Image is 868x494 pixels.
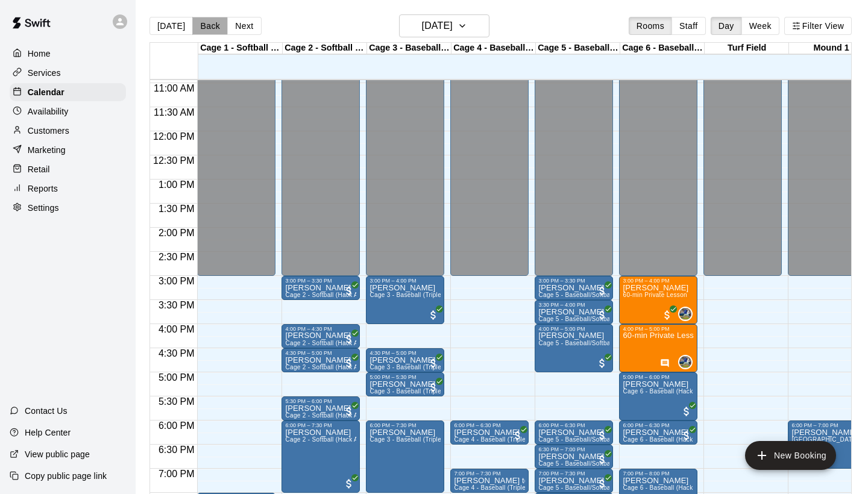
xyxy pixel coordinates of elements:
[683,307,693,321] span: Brandon Gold
[619,324,697,372] div: 4:00 PM – 5:00 PM: 60-min Private Lesson
[10,102,126,120] a: Availability
[156,372,198,383] span: 5:00 PM
[791,436,858,443] span: [GEOGRAPHIC_DATA]
[535,445,613,469] div: 6:30 PM – 7:00 PM: Peter Glassman
[285,422,356,428] div: 6:00 PM – 7:30 PM
[25,448,90,460] p: View public page
[535,276,613,300] div: 3:00 PM – 3:30 PM: Jewels Lawrence
[156,469,198,479] span: 7:00 PM
[623,471,694,477] div: 7:00 PM – 8:00 PM
[512,430,524,442] span: All customers have paid
[596,285,608,297] span: All customers have paid
[10,141,126,159] a: Marketing
[343,357,355,369] span: All customers have paid
[343,405,355,417] span: All customers have paid
[619,276,697,324] div: 3:00 PM – 4:00 PM: Phil Kholos
[629,17,672,35] button: Rooms
[151,107,198,117] span: 11:30 AM
[367,43,451,54] div: Cage 3 - Baseball (Triple Play)
[596,430,608,442] span: All customers have paid
[156,421,198,431] span: 6:00 PM
[156,180,198,190] span: 1:00 PM
[623,292,687,298] span: 60-min Private Lesson
[285,326,356,332] div: 4:00 PM – 4:30 PM
[156,445,198,455] span: 6:30 PM
[156,396,198,407] span: 5:30 PM
[538,484,676,491] span: Cage 5 - Baseball/Softball (Triple Play - HitTrax)
[538,292,676,298] span: Cage 5 - Baseball/Softball (Triple Play - HitTrax)
[623,436,769,443] span: Cage 6 - Baseball (Hack Attack Hand-fed Machine)
[538,460,676,467] span: Cage 5 - Baseball/Softball (Triple Play - HitTrax)
[156,348,198,358] span: 4:30 PM
[422,17,453,34] h6: [DATE]
[623,326,694,332] div: 4:00 PM – 5:00 PM
[678,307,693,321] div: Brandon Gold
[679,356,691,368] img: Brandon Gold
[285,436,428,443] span: Cage 2 - Softball (Hack Attack Hand-fed Machine)
[150,131,197,142] span: 12:00 PM
[678,355,693,369] div: Brandon Gold
[281,421,360,493] div: 6:00 PM – 7:30 PM: Cage 2 - Softball (Hack Attack Hand-fed Machine)
[538,278,609,284] div: 3:00 PM – 3:30 PM
[10,180,126,198] a: Reports
[538,471,609,477] div: 7:00 PM – 7:30 PM
[623,484,769,491] span: Cage 6 - Baseball (Hack Attack Hand-fed Machine)
[623,422,694,428] div: 6:00 PM – 6:30 PM
[454,484,541,491] span: Cage 4 - Baseball (Triple play)
[788,421,866,469] div: 6:00 PM – 7:00 PM: robles team
[343,285,355,297] span: All customers have paid
[10,83,126,101] div: Calendar
[227,17,261,35] button: Next
[741,17,779,35] button: Week
[343,333,355,345] span: All customers have paid
[535,421,613,445] div: 6:00 PM – 6:30 PM: Peter Glassman
[427,357,439,369] span: All customers have paid
[366,348,444,372] div: 4:30 PM – 5:00 PM: Ibrahim Idakoji
[10,45,126,63] a: Home
[536,43,620,54] div: Cage 5 - Baseball (HitTrax)
[538,316,676,322] span: Cage 5 - Baseball/Softball (Triple Play - HitTrax)
[28,125,69,137] p: Customers
[28,144,66,156] p: Marketing
[661,309,673,321] span: All customers have paid
[784,17,852,35] button: Filter View
[283,43,367,54] div: Cage 2 - Softball (Triple Play)
[28,202,59,214] p: Settings
[705,43,789,54] div: Turf Field
[623,374,694,380] div: 5:00 PM – 6:00 PM
[10,160,126,178] a: Retail
[596,309,608,321] span: All customers have paid
[399,14,489,37] button: [DATE]
[623,278,694,284] div: 3:00 PM – 4:00 PM
[679,308,691,320] img: Brandon Gold
[28,105,69,117] p: Availability
[370,350,441,356] div: 4:30 PM – 5:00 PM
[28,67,61,79] p: Services
[370,292,458,298] span: Cage 3 - Baseball (Triple Play)
[454,436,541,443] span: Cage 4 - Baseball (Triple play)
[156,228,198,238] span: 2:00 PM
[10,199,126,217] div: Settings
[711,17,742,35] button: Day
[366,276,444,324] div: 3:00 PM – 4:00 PM: Jonathan Velazquez
[538,446,609,452] div: 6:30 PM – 7:00 PM
[745,441,836,470] button: add
[681,405,693,417] span: All customers have paid
[25,405,68,417] p: Contact Us
[156,252,198,262] span: 2:30 PM
[791,422,863,428] div: 6:00 PM – 7:00 PM
[596,478,608,490] span: All customers have paid
[28,183,58,195] p: Reports
[28,86,64,98] p: Calendar
[370,374,441,380] div: 5:00 PM – 5:30 PM
[454,471,525,477] div: 7:00 PM – 7:30 PM
[285,278,356,284] div: 3:00 PM – 3:30 PM
[370,436,458,443] span: Cage 3 - Baseball (Triple Play)
[623,388,769,395] span: Cage 6 - Baseball (Hack Attack Hand-fed Machine)
[151,83,198,93] span: 11:00 AM
[285,350,356,356] div: 4:30 PM – 5:00 PM
[192,17,228,35] button: Back
[454,422,525,428] div: 6:00 PM – 6:30 PM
